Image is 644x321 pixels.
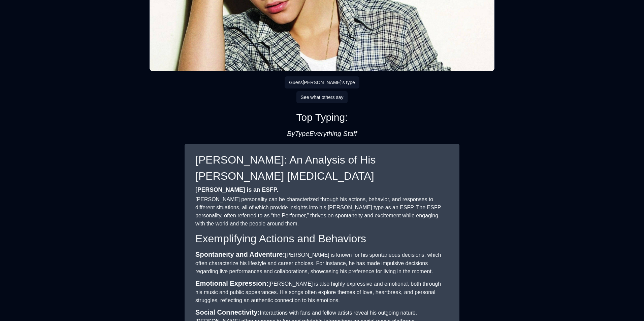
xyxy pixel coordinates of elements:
strong: Emotional Expression: [195,280,268,287]
strong: Spontaneity and Adventure: [195,251,285,258]
p: [PERSON_NAME] personality can be characterized through his actions, behavior, and responses to di... [195,195,449,228]
p: [PERSON_NAME] is also highly expressive and emotional, both through his music and public appearan... [195,278,449,305]
strong: [PERSON_NAME] is an ESFP. [195,186,278,193]
button: Guess[PERSON_NAME]'s type [285,76,359,88]
h3: [PERSON_NAME]: An Analysis of His [PERSON_NAME] [MEDICAL_DATA] [195,152,449,184]
button: See what others say [296,91,348,103]
strong: Social Connectivity: [195,309,260,316]
h4: Exemplifying Actions and Behaviors [195,230,449,247]
h2: By TypeEverything Staff [287,129,357,138]
h2: Top Typing: [296,111,348,123]
p: [PERSON_NAME] is known for his spontaneous decisions, which often characterize his lifestyle and ... [195,249,449,276]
